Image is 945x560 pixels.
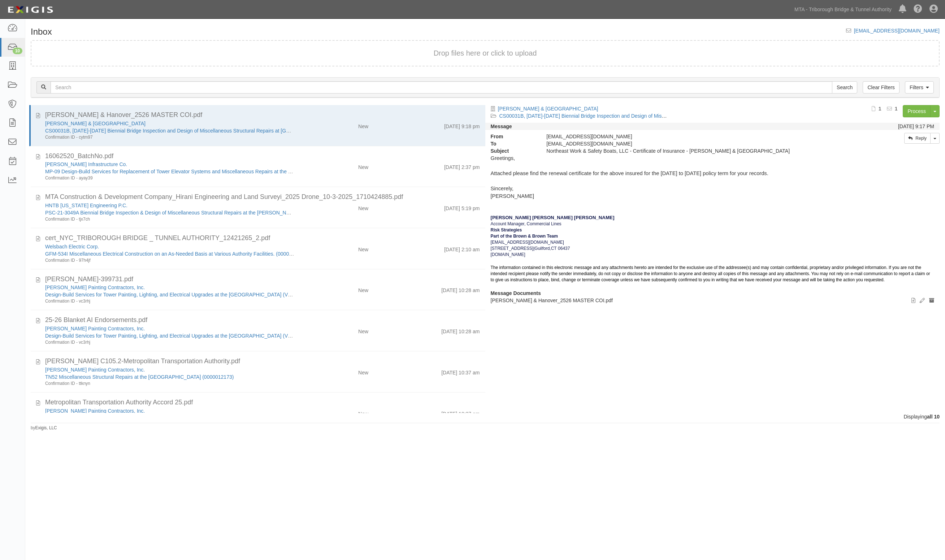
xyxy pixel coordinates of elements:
a: Filters [905,81,934,94]
div: Displaying [25,413,945,420]
i: Edit document [920,298,925,303]
div: 10 [13,48,22,54]
p: Sincerely, [491,185,935,192]
a: [PERSON_NAME] Painting Contractors, Inc. [45,285,145,290]
a: Clear Filters [863,81,899,94]
td: Risk Strategies [491,227,522,233]
div: [DATE] 5:19 pm [444,202,480,212]
button: Drop files here or click to upload [434,48,537,58]
div: [EMAIL_ADDRESS][DOMAIN_NAME] [541,133,820,140]
div: [DATE] 9:17 PM [898,123,934,130]
a: [PERSON_NAME] Painting Contractors, Inc. [45,367,145,373]
div: cert_NYC_TRIBOROUGH BRIDGE _ TUNNEL AUTHORITY_12421265_2.pdf [45,234,480,243]
input: Search [51,81,832,94]
div: Ahern Painting Contractors, Inc. [45,284,294,291]
div: AHERN-399731.pdf [45,275,480,284]
td: [STREET_ADDRESS] [491,246,534,252]
p: Greetings, [491,155,935,162]
div: Ahern Painting Contractors, Inc. [45,325,294,332]
div: New [358,284,368,294]
a: Design-Build Services for Tower Painting, Lighting, and Electrical Upgrades at the [GEOGRAPHIC_DA... [45,333,337,339]
div: New [358,243,368,253]
a: [PERSON_NAME] Painting Contractors, Inc. [45,408,145,414]
img: logo-5460c22ac91f19d4615b14bd174203de0afe785f0fc80cf4dbbc73dc1793850b.png [5,3,55,16]
a: [EMAIL_ADDRESS][DOMAIN_NAME] [854,28,940,34]
b: 1 [895,106,898,112]
div: GFM-534I Miscellaneous Electrical Construction on an As-Needed Basis at Various Authority Facilit... [45,250,294,257]
div: PSC-21-3049A Biennial Bridge Inspection & Design of Miscellaneous Structural Repairs at the Rober... [45,209,294,216]
strong: From [485,133,541,140]
td: [PERSON_NAME] [PERSON_NAME] [491,214,573,221]
b: 1 [879,106,881,112]
div: Confirmation ID - ttknyn [45,381,294,387]
div: [DATE] 2:10 am [444,243,480,253]
div: Design-Build Services for Tower Painting, Lighting, and Electrical Upgrades at the Verrazzano-Nar... [45,291,294,298]
div: [DATE] 10:28 am [441,284,480,294]
strong: Message Documents [491,290,541,296]
div: Hardesty & Hanover [45,120,294,127]
a: Welsbach Electric Corp. [45,244,99,249]
b: all 10 [927,414,940,420]
div: New [358,161,368,171]
div: New [358,120,368,130]
div: [DATE] 10:37 am [441,407,480,417]
p: [PERSON_NAME] [491,192,935,200]
h1: Inbox [31,27,52,36]
a: GFM-534I Miscellaneous Electrical Construction on an As-Needed Basis at Various Authority Facilit... [45,251,308,257]
td: The information contained in this electronic message and any attachments hereto are intended for ... [491,258,935,290]
strong: Message [491,123,512,129]
a: Process [903,105,931,117]
div: 16062520_BatchNo.pdf [45,152,480,161]
div: 25-26 Blanket AI Endorsements.pdf [45,316,480,325]
small: by [31,425,57,431]
strong: To [485,140,541,147]
div: Ahern Painting Contractors, Inc. [45,366,294,373]
td: Part of the Brown & Brown Team [491,233,935,239]
td: [PERSON_NAME] [574,214,615,221]
div: Confirmation ID - ayay39 [45,175,294,181]
a: CS00031B, [DATE]-[DATE] Biennial Bridge Inspection and Design of Miscellaneous Structural Repairs... [45,128,333,134]
p: Attached please find the renewal certificate for the above insured for the [DATE] to [DATE] polic... [491,170,935,177]
div: New [358,407,368,417]
p: [PERSON_NAME] & Hanover_2526 MASTER COI.pdf [491,297,935,304]
a: [PERSON_NAME] Painting Contractors, Inc. [45,326,145,331]
a: MP-09 Design-Build Services for Replacement of Tower Elevator Systems and Miscellaneous Repairs a... [45,169,426,174]
div: Confirmation ID - 97h4jf [45,257,294,264]
div: MTA Construction & Development Company_Hirani Engineering and Land Surveyi_2025 Drone_10-3-2025_1... [45,192,480,202]
a: Exigis, LLC [35,425,57,430]
div: Hardesty & Hanover_2526 MASTER COI.pdf [45,110,480,120]
a: CS00031B, [DATE]-[DATE] Biennial Bridge Inspection and Design of Miscellaneous Structural Repairs... [499,113,788,119]
div: Confirmation ID - tjx7ch [45,216,294,222]
div: [DATE] 2:37 pm [444,161,480,171]
div: MP-09 Design-Build Services for Replacement of Tower Elevator Systems and Miscellaneous Repairs a... [45,168,294,175]
a: [PERSON_NAME] & [GEOGRAPHIC_DATA] [45,121,146,126]
div: New [358,325,368,335]
div: Design-Build Services for Tower Painting, Lighting, and Electrical Upgrades at the Verrazzano-Nar... [45,332,294,339]
td: , [550,246,551,252]
strong: Subject [485,147,541,155]
div: TN52 Miscellaneous Structural Repairs at the Throgs Neck Bridge (0000012173) [45,373,294,381]
div: Northeast Work & Safety Boats, LLC - Certificate of Insurance - Hardesty & Hanover [541,147,820,155]
td: | [533,246,534,252]
div: Welsbach Electric Corp. [45,243,294,250]
div: Metropolitan Transportation Authority Accord 25.pdf [45,398,480,407]
i: Archive document [929,298,934,303]
div: [DATE] 10:37 am [441,366,480,376]
td: CT [551,246,557,252]
i: Help Center - Complianz [914,5,922,14]
i: View [911,298,915,303]
div: New [358,202,368,212]
div: [DATE] 9:18 pm [444,120,480,130]
div: Confirmation ID - cytm97 [45,134,294,140]
div: agreement-yarhwx@mtabt.complianz.com [541,140,820,147]
div: New [358,366,368,376]
div: [DATE] 10:28 am [441,325,480,335]
div: Confirmation ID - vc3rhj [45,339,294,346]
a: [DOMAIN_NAME] [491,252,525,257]
input: Search [832,81,857,94]
td: 06437 [558,246,570,252]
div: HNTB New York Engineering P.C. [45,202,294,209]
a: [PERSON_NAME] Infrastructure Co. [45,161,127,167]
div: Ahern Painting Contractors, Inc. [45,407,294,414]
div: Ahern C105.2-Metropolitan Transportation Authority.pdf [45,357,480,366]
